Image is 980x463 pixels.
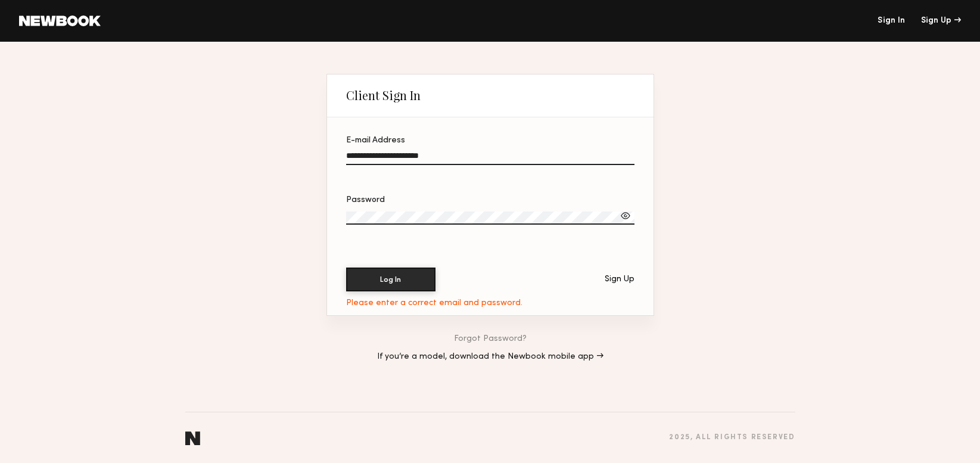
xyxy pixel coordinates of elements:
[346,196,634,204] div: Password
[346,88,421,102] div: Client Sign In
[346,268,435,291] button: Log In
[346,136,634,145] div: E-mail Address
[346,151,634,165] input: E-mail Address
[346,212,634,225] input: Password
[669,434,795,442] div: 2025 , all rights reserved
[377,353,603,361] a: If you’re a model, download the Newbook mobile app →
[605,275,634,284] div: Sign Up
[346,299,522,308] div: Please enter a correct email and password.
[454,335,527,343] a: Forgot Password?
[878,17,905,25] a: Sign In
[921,17,961,25] div: Sign Up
